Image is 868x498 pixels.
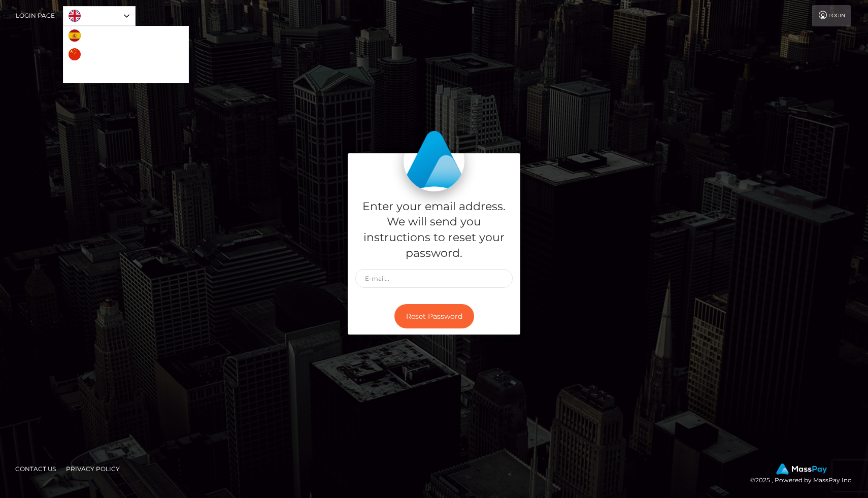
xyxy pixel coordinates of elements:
div: Language [63,6,136,26]
a: Login [812,5,851,26]
a: Login Page [16,5,55,26]
button: Reset Password [394,304,474,329]
a: Español [63,26,120,45]
a: English [63,7,135,25]
div: © 2025 , Powered by MassPay Inc. [750,463,860,486]
input: E-mail... [355,269,513,288]
img: MassPay [776,463,827,475]
aside: Language selected: English [63,6,136,26]
a: 中文 (简体) [63,45,125,64]
img: MassPay Login [404,130,464,191]
ul: Language list [63,26,189,83]
a: Privacy Policy [62,461,124,477]
h5: Enter your email address. We will send you instructions to reset your password. [355,199,513,261]
a: Contact Us [11,461,60,477]
a: Português ([GEOGRAPHIC_DATA]) [63,64,188,83]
